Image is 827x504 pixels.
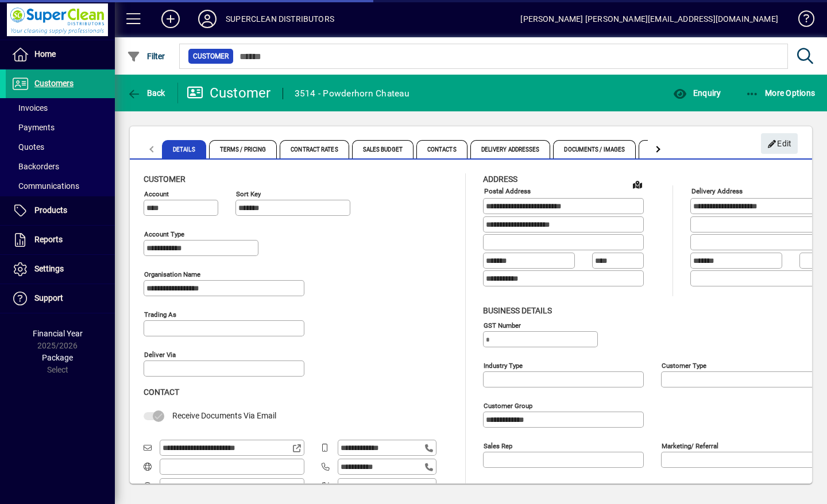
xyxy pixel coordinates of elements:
[34,293,63,303] span: Support
[162,140,206,158] span: Details
[628,175,647,193] a: View on map
[11,103,48,113] span: Invoices
[127,88,165,98] span: Back
[144,230,184,238] mat-label: Account Type
[295,84,409,103] div: 3514 - Powderhorn Chateau
[144,175,186,184] span: Customer
[767,134,792,153] span: Edit
[189,9,226,29] button: Profile
[416,140,467,158] span: Contacts
[144,190,169,198] mat-label: Account
[209,140,277,158] span: Terms / Pricing
[6,255,115,284] a: Settings
[761,133,798,154] button: Edit
[484,441,512,449] mat-label: Sales rep
[144,311,176,319] mat-label: Trading as
[484,482,509,490] mat-label: Manager
[11,181,79,191] span: Communications
[11,162,59,171] span: Backorders
[483,306,552,315] span: Business details
[152,9,189,29] button: Add
[34,79,74,88] span: Customers
[193,51,229,62] span: Customer
[745,88,816,98] span: More Options
[115,83,178,103] app-page-header-button: Back
[553,140,636,158] span: Documents / Images
[670,83,724,103] button: Enquiry
[187,84,271,102] div: Customer
[34,206,67,215] span: Products
[520,10,778,28] div: [PERSON_NAME] [PERSON_NAME][EMAIL_ADDRESS][DOMAIN_NAME]
[127,52,165,61] span: Filter
[352,140,413,158] span: Sales Budget
[172,411,276,420] span: Receive Documents Via Email
[144,351,176,359] mat-label: Deliver via
[790,2,813,40] a: Knowledge Base
[6,226,115,254] a: Reports
[470,140,551,158] span: Delivery Addresses
[124,46,168,67] button: Filter
[124,83,168,103] button: Back
[483,175,517,184] span: Address
[484,401,532,409] mat-label: Customer group
[662,482,682,490] mat-label: Region
[673,88,721,98] span: Enquiry
[144,387,179,397] span: Contact
[236,190,261,198] mat-label: Sort key
[11,142,44,152] span: Quotes
[34,49,56,59] span: Home
[33,329,83,338] span: Financial Year
[144,270,200,278] mat-label: Organisation name
[6,118,115,137] a: Payments
[6,196,115,225] a: Products
[6,284,115,313] a: Support
[662,361,706,369] mat-label: Customer type
[34,235,63,244] span: Reports
[280,140,349,158] span: Contract Rates
[6,176,115,196] a: Communications
[484,321,521,329] mat-label: GST Number
[743,83,818,103] button: More Options
[484,361,523,369] mat-label: Industry type
[6,98,115,118] a: Invoices
[6,40,115,69] a: Home
[639,140,703,158] span: Custom Fields
[662,441,718,449] mat-label: Marketing/ Referral
[11,123,55,132] span: Payments
[6,137,115,157] a: Quotes
[6,157,115,176] a: Backorders
[34,264,64,273] span: Settings
[42,353,73,362] span: Package
[226,10,334,28] div: SUPERCLEAN DISTRIBUTORS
